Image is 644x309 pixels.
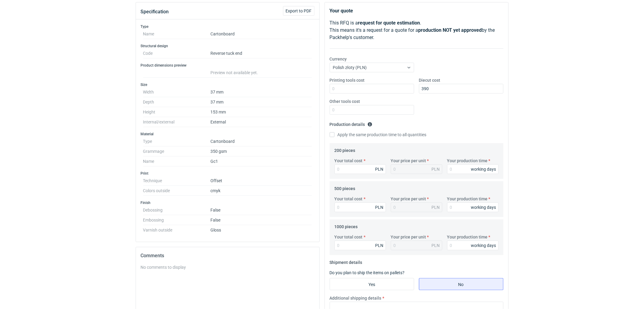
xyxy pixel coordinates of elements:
dt: Code [143,48,211,58]
label: Diecut cost [419,77,441,83]
dt: Height [143,107,211,117]
div: PLN [375,204,384,210]
span: Polish złoty (PLN) [333,65,367,70]
label: Your total cost [335,196,363,202]
h2: Comments [141,252,315,259]
input: 0 [335,202,386,212]
dt: Type [143,136,211,146]
dt: Colors outside [143,186,211,196]
label: Your production time [447,234,488,240]
label: Other tools cost [330,98,360,104]
span: Export to PDF [286,9,312,13]
dt: Depth [143,97,211,107]
h3: Finish [141,200,315,205]
strong: production NOT yet approved [418,27,482,33]
dd: Cartonboard [211,136,312,146]
h3: Structural design [141,44,315,48]
input: 0 [447,202,499,212]
dd: External [211,117,312,127]
div: PLN [432,166,440,172]
input: 0 [447,241,499,250]
div: working days [471,166,496,172]
label: Your price per unit [391,234,426,240]
dt: Varnish outside [143,225,211,232]
input: 0 [335,241,386,250]
dt: Technique [143,176,211,186]
h3: Type [141,24,315,29]
button: Specification [141,5,169,19]
div: PLN [375,166,384,172]
div: PLN [432,242,440,248]
p: This RFQ is a . This means it's a request for a quote for a by the Packhelp's customer. [330,19,504,41]
dt: Name [143,156,211,166]
label: Currency [330,56,347,62]
input: 0 [330,84,414,94]
strong: Your quote [330,8,353,14]
dd: Cartonboard [211,29,312,39]
dd: Gc1 [211,156,312,166]
label: No [419,278,504,290]
dt: Internal/external [143,117,211,127]
button: Export to PDF [283,6,315,16]
dd: 153 mm [211,107,312,117]
label: Your price per unit [391,158,426,164]
dd: False [211,205,312,215]
dd: 37 mm [211,87,312,97]
input: 0 [419,84,504,94]
legend: 1000 pieces [335,222,358,229]
div: working days [471,204,496,210]
div: PLN [432,204,440,210]
div: working days [471,242,496,248]
label: Additional shipping details [330,295,381,301]
h3: Material [141,132,315,136]
label: Do you plan to ship the items on pallets? [330,270,405,275]
label: Printing tools cost [330,77,365,83]
dd: 350 gsm [211,146,312,156]
dd: Reverse tuck end [211,48,312,58]
div: No comments to display [141,264,315,270]
input: 0 [330,105,414,115]
dd: 37 mm [211,97,312,107]
dd: Gloss [211,225,312,232]
label: Your production time [447,196,488,202]
legend: Shipment details [330,258,362,265]
dt: Embossing [143,215,211,225]
legend: 200 pieces [335,146,355,153]
dd: Offset [211,176,312,186]
strong: request for quote estimation [358,20,420,26]
dt: Grammage [143,146,211,156]
input: 0 [447,164,499,174]
div: PLN [375,242,384,248]
dt: Name [143,29,211,39]
dt: Width [143,87,211,97]
label: Your price per unit [391,196,426,202]
legend: Production details [330,120,372,127]
dd: cmyk [211,186,312,196]
h3: Print [141,171,315,176]
label: Yes [330,278,414,290]
label: Your total cost [335,158,363,164]
h3: Size [141,82,315,87]
span: Preview not available yet. [211,70,258,75]
label: Your total cost [335,234,363,240]
label: Apply the same production time to all quantities [330,132,427,138]
label: Your production time [447,158,488,164]
legend: 500 pieces [335,184,355,191]
input: 0 [335,164,386,174]
dt: Debossing [143,205,211,215]
h3: Product dimensions preview [141,63,315,68]
dd: False [211,215,312,225]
